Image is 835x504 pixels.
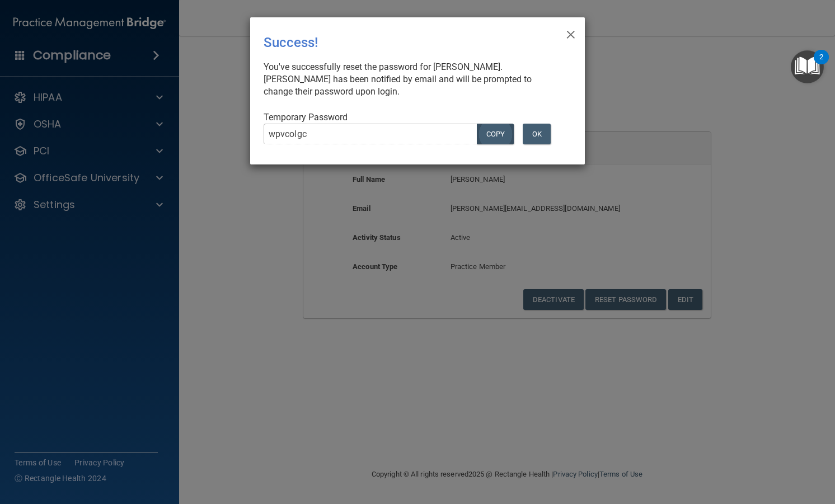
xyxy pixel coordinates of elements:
button: Open Resource Center, 2 new notifications [791,50,824,83]
button: OK [523,124,551,144]
div: 2 [819,57,823,72]
iframe: Drift Widget Chat Controller [641,425,822,469]
div: You've successfully reset the password for [PERSON_NAME]. [PERSON_NAME] has been notified by emai... [264,61,562,98]
button: COPY [477,124,514,144]
div: Success! [264,26,526,59]
span: Temporary Password [264,112,348,123]
span: × [566,22,576,44]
